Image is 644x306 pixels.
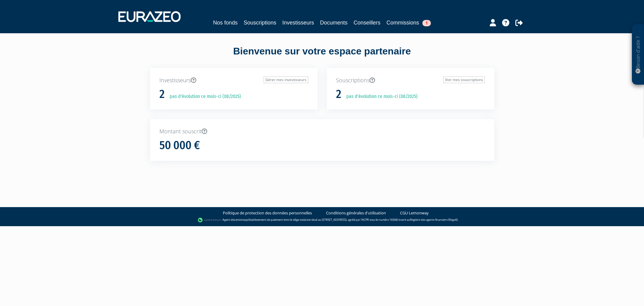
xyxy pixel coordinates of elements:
p: Souscriptions [336,76,485,84]
img: logo-lemonway.png [198,217,221,223]
p: Investisseurs [159,76,308,84]
a: Investisseurs [282,18,314,27]
div: - Agent de (établissement de paiement dont le siège social est situé au [STREET_ADDRESS], agréé p... [6,217,638,223]
p: Montant souscrit [159,128,485,135]
a: CGU Lemonway [400,210,429,216]
a: Gérer mes investisseurs [264,76,308,83]
p: pas d'évolution ce mois-ci (08/2025) [342,93,418,100]
h1: 2 [336,88,341,101]
p: Besoin d'aide ? [635,28,642,82]
a: Commissions1 [386,18,431,27]
p: pas d'évolution ce mois-ci (08/2025) [165,93,241,100]
h1: 2 [159,88,165,101]
a: Voir mes souscriptions [443,76,485,83]
h1: 50 000 € [159,139,200,152]
div: Bienvenue sur votre espace partenaire [146,44,499,68]
a: Nos fonds [213,18,238,27]
span: 1 [422,20,431,26]
a: Politique de protection des données personnelles [223,210,312,216]
a: Conseillers [354,18,380,27]
a: Lemonway [234,218,248,222]
a: Conditions générales d'utilisation [326,210,386,216]
a: Souscriptions [244,18,276,27]
a: Documents [320,18,348,27]
a: Registre des agents financiers (Regafi) [410,218,458,222]
img: 1732889491-logotype_eurazeo_blanc_rvb.png [118,11,181,22]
